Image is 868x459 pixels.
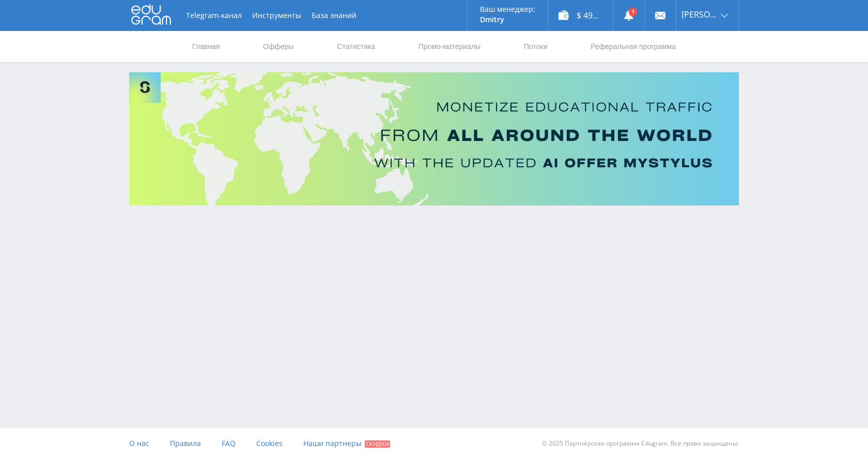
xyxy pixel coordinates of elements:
span: О нас [129,438,149,448]
a: Правила [170,428,201,459]
span: Правила [170,438,201,448]
div: © 2025 Партнёрская программа Edugram. Все права защищены. [439,428,739,459]
p: Dmitry [480,15,535,24]
span: Скидки [365,440,390,448]
a: О нас [129,428,149,459]
span: Cookies [256,438,283,448]
a: FAQ [222,428,236,459]
span: FAQ [222,438,236,448]
a: Промо-материалы [417,31,482,62]
a: Главная [191,31,221,62]
a: Офферы [262,31,295,62]
span: [PERSON_NAME] [681,10,718,19]
a: Потоки [523,31,549,62]
p: Ваш менеджер: [480,5,535,13]
img: Banner [129,72,739,205]
span: Наши партнеры [303,438,362,448]
a: Cookies [256,428,283,459]
a: Наши партнеры Скидки [303,428,390,459]
a: Реферальная программа [590,31,677,62]
a: Статистика [336,31,376,62]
